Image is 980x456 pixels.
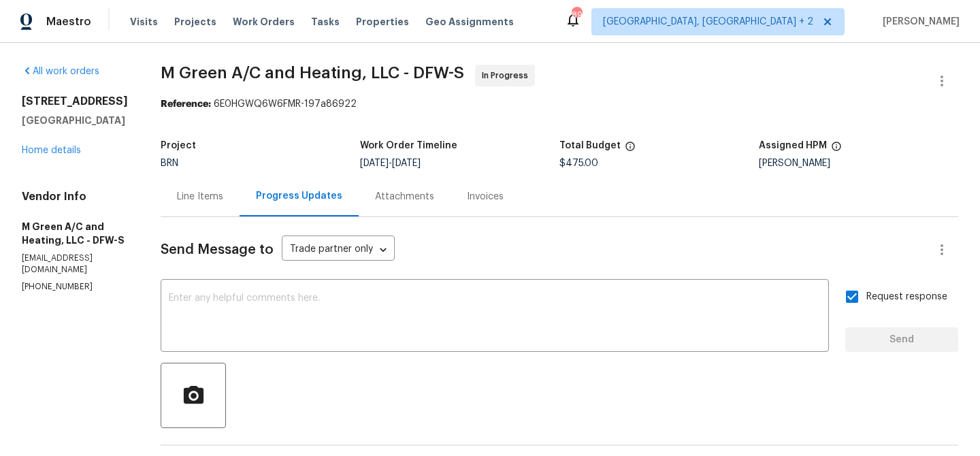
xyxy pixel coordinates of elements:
div: 89 [572,8,581,22]
a: All work orders [22,67,99,76]
span: [DATE] [392,159,421,168]
div: [PERSON_NAME] [759,159,958,168]
div: Attachments [375,190,434,203]
span: Send Message to [161,243,274,257]
div: Trade partner only [282,239,395,261]
p: [PHONE_NUMBER] [22,281,128,293]
span: Work Orders [233,15,295,29]
span: - [360,159,421,168]
span: The hpm assigned to this work order. [831,141,842,159]
h5: M Green A/C and Heating, LLC - DFW-S [22,220,128,247]
span: Tasks [311,17,340,27]
h4: Vendor Info [22,190,128,203]
span: In Progress [482,69,534,82]
div: 6E0HGWQ6W6FMR-197a86922 [161,97,958,111]
p: [EMAIL_ADDRESS][DOMAIN_NAME] [22,253,128,276]
span: [PERSON_NAME] [877,15,960,29]
h5: Work Order Timeline [360,141,457,150]
span: Visits [130,15,158,29]
span: [GEOGRAPHIC_DATA], [GEOGRAPHIC_DATA] + 2 [603,15,813,29]
div: Line Items [177,190,223,203]
div: Progress Updates [256,189,342,203]
a: Home details [22,146,81,155]
h5: Project [161,141,196,150]
span: M Green A/C and Heating, LLC - DFW-S [161,65,464,81]
h5: Total Budget [559,141,621,150]
span: Projects [174,15,216,29]
b: Reference: [161,99,211,109]
span: The total cost of line items that have been proposed by Opendoor. This sum includes line items th... [625,141,636,159]
span: Request response [866,290,947,304]
span: $475.00 [559,159,598,168]
h5: Assigned HPM [759,141,827,150]
h2: [STREET_ADDRESS] [22,95,128,108]
span: Properties [356,15,409,29]
div: Invoices [467,190,504,203]
span: Geo Assignments [425,15,514,29]
span: [DATE] [360,159,389,168]
span: Maestro [46,15,91,29]
span: BRN [161,159,178,168]
h5: [GEOGRAPHIC_DATA] [22,114,128,127]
